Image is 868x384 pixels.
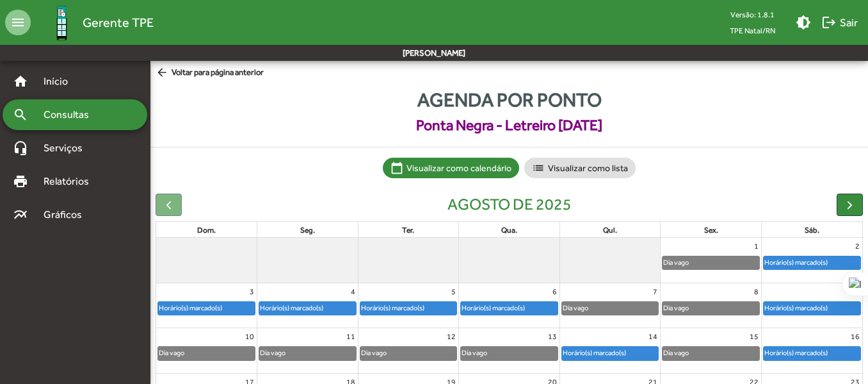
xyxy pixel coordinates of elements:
a: 10 de agosto de 2025 [243,328,257,345]
div: Dia vago [259,347,286,359]
td: 9 de agosto de 2025 [761,283,862,328]
a: 12 de agosto de 2025 [444,328,458,345]
td: 16 de agosto de 2025 [761,328,862,374]
td: 2 de agosto de 2025 [761,238,862,283]
td: 10 de agosto de 2025 [156,328,257,374]
span: Gráficos [36,207,99,222]
a: 4 de agosto de 2025 [348,283,358,300]
a: quinta-feira [600,223,620,237]
td: 3 de agosto de 2025 [156,283,257,328]
mat-icon: calendar_today [390,162,403,174]
div: Horário(s) marcado(s) [562,347,627,359]
a: 2 de agosto de 2025 [853,238,862,255]
span: Início [36,74,86,89]
button: Sair [816,11,863,34]
td: 15 de agosto de 2025 [661,328,762,374]
div: Dia vago [562,302,589,314]
span: Consultas [36,107,106,122]
a: 14 de agosto de 2025 [646,328,660,345]
mat-icon: logout [821,15,837,30]
div: Horário(s) marcado(s) [764,302,828,314]
a: 3 de agosto de 2025 [247,283,257,300]
img: Logo [41,2,83,44]
div: Dia vago [663,302,689,314]
a: 11 de agosto de 2025 [344,328,358,345]
a: 1 de agosto de 2025 [751,238,761,255]
a: Gerente TPE [31,2,154,44]
div: Horário(s) marcado(s) [259,302,324,314]
span: Agenda por ponto [150,85,868,114]
mat-icon: brightness_medium [796,15,811,30]
mat-icon: multiline_chart [13,207,28,222]
mat-icon: home [13,74,28,89]
mat-icon: search [13,107,28,122]
div: Dia vago [461,347,488,359]
span: Ponta Negra - Letreiro [DATE] [150,114,868,137]
a: 16 de agosto de 2025 [848,328,862,345]
td: 13 de agosto de 2025 [459,328,560,374]
div: Dia vago [158,347,185,359]
div: Horário(s) marcado(s) [360,302,425,314]
div: Versão: 1.8.1 [719,6,785,22]
div: Dia vago [360,347,387,359]
a: 8 de agosto de 2025 [751,283,761,300]
td: 12 de agosto de 2025 [358,328,459,374]
mat-icon: list [532,162,545,174]
a: sexta-feira [702,223,721,237]
td: 7 de agosto de 2025 [559,283,661,328]
td: 14 de agosto de 2025 [559,328,661,374]
mat-icon: menu [5,10,31,35]
span: Serviços [36,140,100,156]
div: Dia vago [663,347,689,359]
td: 5 de agosto de 2025 [358,283,459,328]
td: 4 de agosto de 2025 [257,283,358,328]
span: Relatórios [36,174,106,189]
div: Horário(s) marcado(s) [764,256,828,269]
span: Voltar para página anterior [156,66,264,80]
td: 11 de agosto de 2025 [257,328,358,374]
a: 15 de agosto de 2025 [747,328,761,345]
a: 13 de agosto de 2025 [545,328,559,345]
td: 8 de agosto de 2025 [661,283,762,328]
mat-icon: print [13,174,28,189]
a: 6 de agosto de 2025 [550,283,559,300]
span: Sair [821,11,858,34]
a: sábado [802,223,822,237]
td: 6 de agosto de 2025 [459,283,560,328]
span: TPE Natal/RN [719,22,785,38]
td: 1 de agosto de 2025 [661,238,762,283]
div: Dia vago [663,256,689,269]
div: Horário(s) marcado(s) [764,347,828,359]
mat-icon: arrow_back [156,66,172,80]
span: Gerente TPE [83,12,154,33]
a: 7 de agosto de 2025 [650,283,660,300]
div: Horário(s) marcado(s) [158,302,223,314]
a: terça-feira [399,223,417,237]
a: 5 de agosto de 2025 [449,283,458,300]
a: segunda-feira [298,223,317,237]
a: domingo [195,223,218,237]
a: quarta-feira [499,223,520,237]
mat-chip: Visualizar como lista [524,158,636,178]
h2: agosto de 2025 [447,195,572,214]
mat-icon: headset_mic [13,140,28,156]
div: Horário(s) marcado(s) [461,302,526,314]
mat-chip: Visualizar como calendário [383,158,519,178]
